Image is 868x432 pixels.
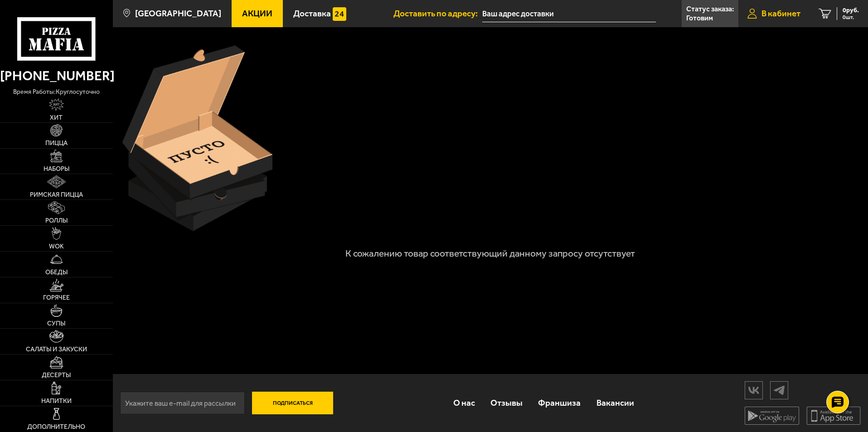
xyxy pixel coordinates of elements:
p: Готовим [686,15,713,22]
span: Тамбовская улица, 12 [482,5,656,22]
span: Салаты и закуски [26,346,87,353]
span: Роллы [45,218,68,224]
a: Вакансии [589,388,642,417]
span: Напитки [41,398,72,404]
a: Отзывы [483,388,530,417]
input: Ваш адрес доставки [482,5,656,22]
span: Горячее [43,295,70,301]
a: Франшиза [530,388,588,417]
span: Доставить по адресу: [393,9,482,18]
span: Дополнительно [27,424,85,430]
span: Супы [47,320,65,327]
span: Доставка [293,9,331,18]
img: tg [771,382,788,398]
span: Десерты [42,372,71,379]
span: Пицца [45,140,68,146]
span: 0 шт. [843,15,859,20]
span: [GEOGRAPHIC_DATA] [135,9,221,18]
span: Наборы [44,166,69,172]
p: К сожалению товар соответствующий данному запросу отсутствует [304,249,677,258]
img: 15daf4d41897b9f0e9f617042186c801.svg [333,7,346,21]
span: Римская пицца [30,192,83,198]
span: 0 руб. [843,7,859,14]
span: Обеды [45,269,68,276]
span: Акции [242,9,272,18]
span: В кабинет [761,9,800,18]
button: Подписаться [252,392,334,414]
p: Статус заказа: [686,5,734,13]
a: О нас [445,388,482,417]
img: vk [745,382,762,398]
span: Хит [50,115,63,121]
input: Укажите ваш e-mail для рассылки [120,392,245,414]
span: WOK [49,243,64,250]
